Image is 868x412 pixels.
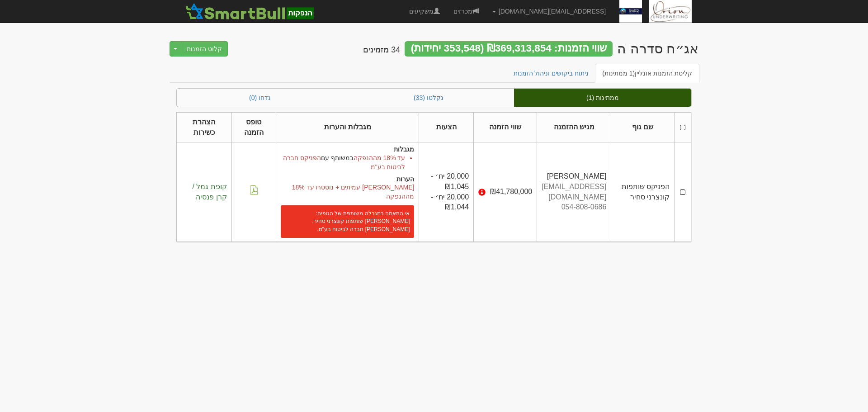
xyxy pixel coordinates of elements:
[542,171,606,182] div: [PERSON_NAME]
[506,64,596,83] a: ניתוח ביקושים וניהול הזמנות
[431,193,469,211] span: 20,000 יח׳ - ₪1,044
[595,64,699,83] a: קליטת הזמנות אונליין(1 ממתינות)
[419,112,474,142] th: הצעות
[542,202,606,213] div: 054-808-0686
[281,205,414,237] div: אי התאמה במגבלה משותפת של הגופים: [PERSON_NAME] שותפות קונצרני סחיר, [PERSON_NAME] חברה לביטוח בע"מ.
[537,112,611,142] th: מגיש ההזמנה
[250,185,259,195] img: pdf-file-icon.png
[474,112,537,142] th: שווי הזמנה
[514,89,691,107] a: ממתינות (1)
[602,70,635,77] span: (1 ממתינות)
[363,46,400,55] h4: 34 מזמינים
[181,41,228,57] button: קלוט הזמנות
[183,2,316,20] img: SmartBull Logo
[321,154,354,161] span: במשותף עם
[281,183,414,201] p: [PERSON_NAME] עמיתים + נוסטרו עד 18% מההנפקה
[431,172,469,190] span: 20,000 יח׳ - ₪1,045
[542,182,606,203] div: [EMAIL_ADDRESS][DOMAIN_NAME]
[281,153,405,171] li: עד 18% מההנפקה הפניקס חברה לביטוח בע"מ
[276,112,419,142] th: מגבלות והערות
[177,89,343,107] a: נדחו (0)
[177,112,232,142] th: הצהרת כשירות
[281,176,414,183] h5: הערות
[490,187,532,197] span: ₪41,780,000
[617,41,698,56] div: נמקו ריאלטי לטד - אג״ח (סדרה ה) - הנפקה לציבור
[343,89,514,107] a: נקלטו (33)
[405,41,613,57] div: שווי הזמנות: ₪369,313,854 (353,548 יחידות)
[611,112,675,142] th: שם גוף
[192,183,226,201] span: קופת גמל / קרן פנסיה
[231,112,276,142] th: טופס הזמנה
[281,146,414,153] h5: מגבלות
[611,142,675,242] td: הפניקס שותפות קונצרני סחיר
